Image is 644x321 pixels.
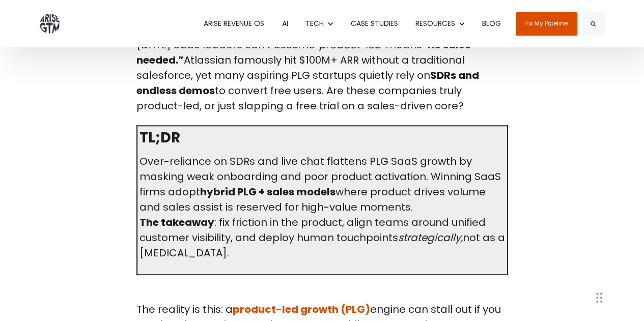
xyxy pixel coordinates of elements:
a: Fix My Pipeline [516,12,577,36]
strong: hybrid PLG + sales models [200,185,335,199]
button: Search [581,12,605,36]
p: Over-reliance on SDRs and live chat flattens PLG SaaS growth by masking weak onboarding and poor ... [139,154,505,260]
span: Show submenu for TECH [305,18,306,19]
a: product-led growth (PLG) [233,302,370,316]
span: Show submenu for RESOURCES [415,18,416,19]
span: TECH [305,18,324,28]
div: Drag [596,282,602,313]
h2: TL;DR [139,128,505,148]
span: RESOURCES [415,18,455,28]
p: [DATE] SaaS leaders can’t assume means Atlassian famously hit $100M+ ARR without a traditional sa... [136,37,508,113]
iframe: Chat Widget [416,194,644,321]
img: ARISE GTM logo grey [40,14,60,34]
em: strategically, [398,230,463,245]
span: The takeaway [139,215,214,229]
